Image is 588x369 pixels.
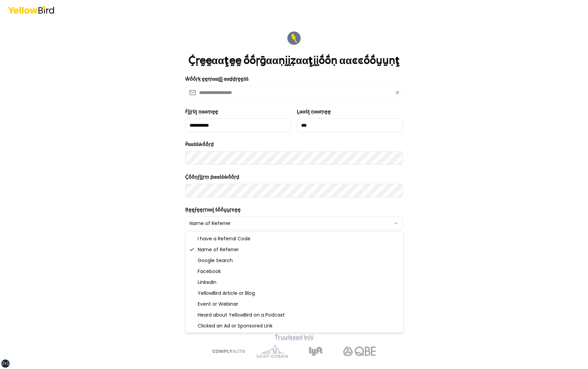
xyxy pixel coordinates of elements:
[198,311,285,318] span: Heard about YellowBird on a Podcast
[198,235,250,242] span: I have a Referral Code
[198,290,255,296] span: YellowBird Article or Blog
[198,279,216,286] span: LinkedIn
[198,322,273,329] span: Clicked an Ad or Sponsored Link
[198,246,239,253] span: Name of Referrer
[198,268,221,275] span: Facebook
[198,257,233,264] span: Google Search
[198,301,238,307] span: Event or Webinar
